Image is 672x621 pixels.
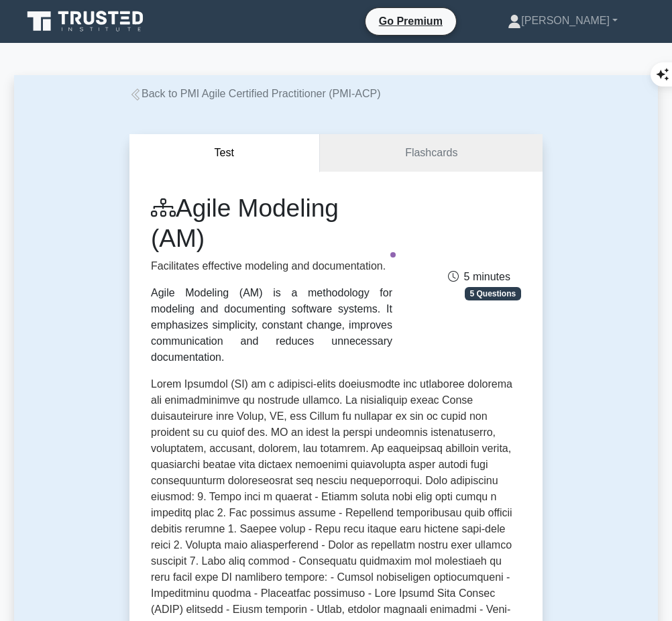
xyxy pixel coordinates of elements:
[151,258,392,274] p: Facilitates effective modeling and documentation.
[371,13,451,30] a: Go Premium
[465,287,521,300] span: 5 Questions
[129,88,381,99] a: Back to PMI Agile Certified Practitioner (PMI-ACP)
[129,134,320,172] button: Test
[448,271,510,282] span: 5 minutes
[151,193,392,253] h1: Agile Modeling (AM)
[475,7,650,34] a: [PERSON_NAME]
[320,134,543,172] a: Flashcards
[151,285,392,365] div: Agile Modeling (AM) is a methodology for modeling and documenting software systems. It emphasizes...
